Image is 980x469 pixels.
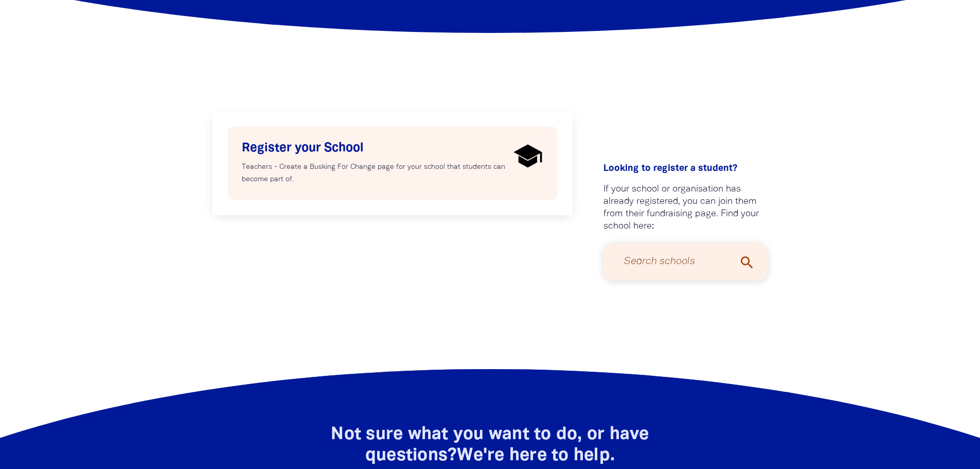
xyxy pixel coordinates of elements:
[512,141,543,171] img: school-fill-1-wght-400-grad-0-opsz-48-svg-55b678.svg
[331,427,649,464] span: Not sure what you want to do, or have questions?
[603,164,737,172] span: Looking to register a student?
[457,448,615,464] strong: We're here to help.
[242,161,510,186] p: Teachers - Create a Busking For Change page for your school that students can become part of.
[242,141,510,156] h4: Register your School
[603,183,768,233] p: If your school or organisation has already registered, you can join them from their fundraising p...
[739,254,755,271] i: search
